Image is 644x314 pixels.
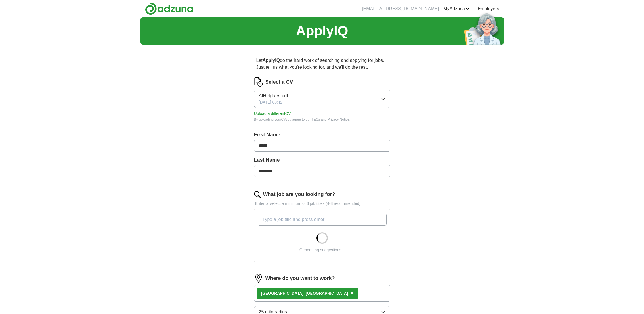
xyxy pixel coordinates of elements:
label: Last Name [254,156,390,164]
div: By uploading your CV you agree to our and . [254,117,390,122]
strong: ApplyIQ [263,58,280,63]
p: Enter or select a minimum of 3 job titles (4-8 recommended) [254,201,390,206]
button: AIHelpRes.pdf[DATE] 00:42 [254,90,390,108]
a: T&Cs [311,117,320,121]
button: Upload a differentCV [254,111,291,117]
input: Type a job title and press enter [258,214,387,226]
img: search.png [254,191,261,198]
label: First Name [254,131,390,139]
li: [EMAIL_ADDRESS][DOMAIN_NAME] [362,5,439,12]
span: AIHelpRes.pdf [259,92,288,99]
span: [DATE] 00:42 [259,99,282,105]
a: Privacy Notice [328,117,349,121]
img: location.png [254,274,263,283]
a: Employers [478,5,499,12]
div: [GEOGRAPHIC_DATA], [GEOGRAPHIC_DATA] [261,290,348,296]
a: MyAdzuna [443,5,469,12]
label: Select a CV [265,78,293,86]
button: × [350,289,354,298]
h1: ApplyIQ [296,21,348,41]
label: What job are you looking for? [263,191,335,198]
p: Let do the hard work of searching and applying for jobs. Just tell us what you're looking for, an... [254,55,390,73]
span: × [350,290,354,296]
img: Adzuna logo [145,2,193,15]
div: Generating suggestions... [299,247,345,253]
label: Where do you want to work? [265,275,335,282]
img: CV Icon [254,77,263,87]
